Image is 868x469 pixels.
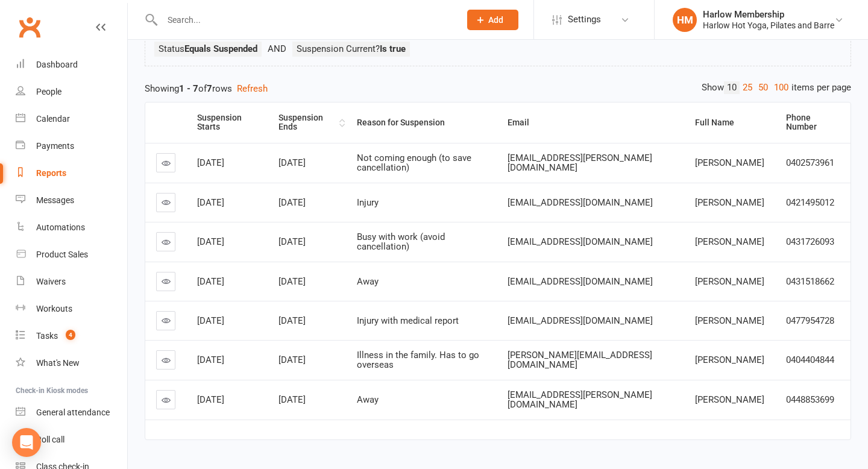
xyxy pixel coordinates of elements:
[357,315,459,326] span: Injury with medical report
[786,236,834,247] span: 0431726093
[197,276,224,287] span: [DATE]
[66,330,75,340] span: 4
[145,81,851,96] div: Showing of rows
[508,197,653,208] span: [EMAIL_ADDRESS][DOMAIN_NAME]
[508,276,653,287] span: [EMAIL_ADDRESS][DOMAIN_NAME]
[702,81,851,94] div: Show items per page
[278,315,306,326] span: [DATE]
[357,118,487,127] div: Reason for Suspension
[36,222,85,232] div: Automations
[508,315,653,326] span: [EMAIL_ADDRESS][DOMAIN_NAME]
[740,81,755,94] a: 25
[197,394,224,405] span: [DATE]
[36,304,72,313] div: Workouts
[467,10,518,30] button: Add
[357,231,445,253] span: Busy with work (avoid cancellation)
[695,236,764,247] span: [PERSON_NAME]
[508,153,652,174] span: [EMAIL_ADDRESS][PERSON_NAME][DOMAIN_NAME]
[357,153,471,174] span: Not coming enough (to save cancellation)
[16,133,127,160] a: Payments
[159,43,257,54] span: Status
[184,43,257,54] strong: Equals Suspended
[36,250,88,259] div: Product Sales
[786,315,834,326] span: 0477954728
[278,197,306,208] span: [DATE]
[36,358,80,368] div: What's New
[786,157,834,168] span: 0402573961
[36,408,110,417] div: General attendance
[508,118,675,127] div: Email
[36,331,58,341] div: Tasks
[36,168,66,178] div: Reports
[36,114,70,124] div: Calendar
[36,60,78,69] div: Dashboard
[16,78,127,105] a: People
[488,15,503,25] span: Add
[159,11,451,28] input: Search...
[786,113,841,132] div: Phone Number
[508,389,652,411] span: [EMAIL_ADDRESS][PERSON_NAME][DOMAIN_NAME]
[568,6,601,33] span: Settings
[16,51,127,78] a: Dashboard
[197,315,224,326] span: [DATE]
[16,268,127,295] a: Waivers
[357,197,379,208] span: Injury
[357,394,379,405] span: Away
[36,277,66,286] div: Waivers
[786,276,834,287] span: 0431518662
[508,236,653,247] span: [EMAIL_ADDRESS][DOMAIN_NAME]
[357,350,479,371] span: Illness in the family. Has to go overseas
[357,276,379,287] span: Away
[380,43,406,54] strong: Is true
[297,43,406,54] span: Suspension Current?
[695,197,764,208] span: [PERSON_NAME]
[197,113,258,132] div: Suspension Starts
[771,81,791,94] a: 100
[197,236,224,247] span: [DATE]
[16,241,127,268] a: Product Sales
[278,276,306,287] span: [DATE]
[237,81,268,96] button: Refresh
[703,9,834,20] div: Harlow Membership
[16,105,127,133] a: Calendar
[724,81,740,94] a: 10
[197,157,224,168] span: [DATE]
[695,276,764,287] span: [PERSON_NAME]
[695,354,764,365] span: [PERSON_NAME]
[14,12,45,42] a: Clubworx
[36,195,74,205] div: Messages
[36,87,61,96] div: People
[16,214,127,241] a: Automations
[695,315,764,326] span: [PERSON_NAME]
[16,426,127,453] a: Roll call
[278,394,306,405] span: [DATE]
[278,157,306,168] span: [DATE]
[695,118,766,127] div: Full Name
[16,350,127,377] a: What's New
[755,81,771,94] a: 50
[197,354,224,365] span: [DATE]
[16,295,127,323] a: Workouts
[12,428,41,457] div: Open Intercom Messenger
[508,350,652,371] span: [PERSON_NAME][EMAIL_ADDRESS][DOMAIN_NAME]
[179,83,198,94] strong: 1 - 7
[16,160,127,187] a: Reports
[278,236,306,247] span: [DATE]
[786,394,834,405] span: 0448853699
[786,197,834,208] span: 0421495012
[36,435,64,444] div: Roll call
[36,141,74,151] div: Payments
[16,187,127,214] a: Messages
[673,8,697,32] div: HM
[278,113,336,132] div: Suspension Ends
[16,399,127,426] a: General attendance kiosk mode
[197,197,224,208] span: [DATE]
[16,323,127,350] a: Tasks 4
[695,157,764,168] span: [PERSON_NAME]
[207,83,212,94] strong: 7
[695,394,764,405] span: [PERSON_NAME]
[703,20,834,31] div: Harlow Hot Yoga, Pilates and Barre
[278,354,306,365] span: [DATE]
[786,354,834,365] span: 0404404844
